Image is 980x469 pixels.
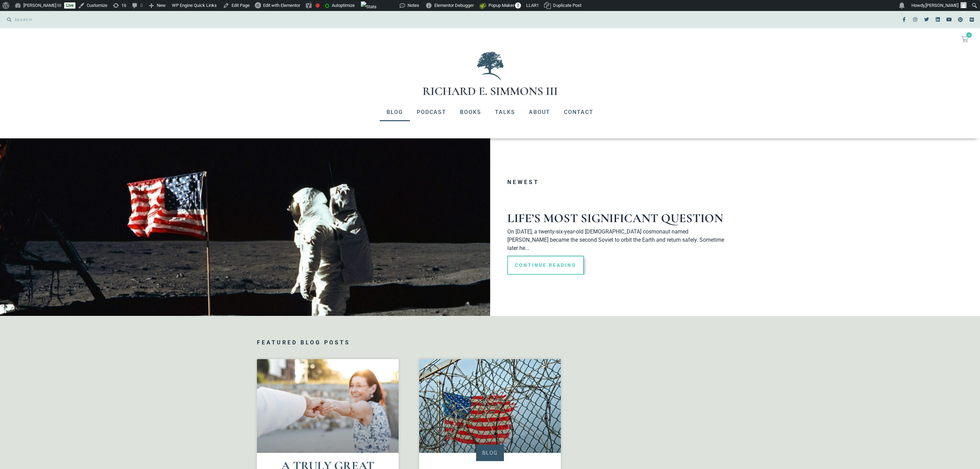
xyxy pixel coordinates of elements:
[476,445,504,461] div: Blog
[453,103,488,121] a: Books
[522,103,557,121] a: About
[507,228,727,252] p: On [DATE], a twenty-six-year-old [DEMOGRAPHIC_DATA] cosmonaut named [PERSON_NAME] became the seco...
[488,103,522,121] a: Talks
[966,32,972,38] span: 0
[257,340,723,345] h3: Featured Blog Posts
[507,211,723,226] a: Life’s Most Significant Question
[380,103,410,121] a: Blog
[263,3,300,8] span: Edit with Elementor
[316,3,320,8] div: Focus keyphrase not set
[361,1,377,12] img: Views over 48 hours. Click for more Jetpack Stats.
[64,2,75,9] a: Live
[419,359,561,453] a: american-flag-barbed-wire-fence-54456
[507,180,727,185] h3: Newest
[410,103,453,121] a: Podcast
[257,359,399,453] a: adult-anniversary-care-1449049
[953,32,977,47] a: 0
[11,14,487,25] input: SEARCH
[507,256,584,275] a: Read more about Life’s Most Significant Question
[925,3,958,8] span: [PERSON_NAME]
[557,103,600,121] a: Contact
[515,2,521,9] span: 2
[536,3,539,8] span: 1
